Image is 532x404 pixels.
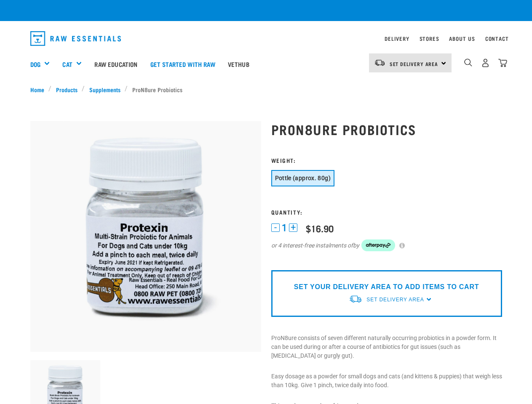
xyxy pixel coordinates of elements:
[420,37,439,40] a: Stores
[390,62,438,65] span: Set Delivery Area
[30,59,40,69] a: Dog
[449,37,475,40] a: About Us
[30,121,261,352] img: Plastic Bottle Of Protexin For Dogs And Cats
[349,295,362,303] img: van-moving.png
[88,47,144,81] a: Raw Education
[485,37,509,40] a: Contact
[361,239,395,251] img: Afterpay
[30,85,502,94] nav: breadcrumbs
[30,31,121,46] img: Raw Essentials Logo
[282,223,287,232] span: 1
[289,223,297,232] button: +
[271,122,502,137] h1: ProN8ure Probiotics
[481,58,490,67] img: user.png
[464,58,472,66] img: home-icon-1@2x.png
[374,59,385,66] img: van-moving.png
[385,37,409,40] a: Delivery
[498,58,507,67] img: home-icon@2x.png
[366,297,424,303] span: Set Delivery Area
[275,175,331,181] span: Pottle (approx. 80g)
[51,85,82,94] a: Products
[271,372,502,390] p: Easy dosage as a powder for small dogs and cats (and kittens & puppies) that weigh less than 10kg...
[294,282,479,292] p: SET YOUR DELIVERY AREA TO ADD ITEMS TO CART
[306,223,334,234] div: $16.90
[271,334,502,360] p: ProN8ure consists of seven different naturally occurring probiotics in a powder form. It can be u...
[271,209,502,215] h3: Quantity:
[30,85,49,94] a: Home
[62,59,72,69] a: Cat
[271,239,502,251] div: or 4 interest-free instalments of by
[271,170,334,186] button: Pottle (approx. 80g)
[271,223,280,232] button: -
[222,47,256,81] a: Vethub
[144,47,222,81] a: Get started with Raw
[85,85,125,94] a: Supplements
[24,28,509,49] nav: dropdown navigation
[271,157,502,163] h3: Weight:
